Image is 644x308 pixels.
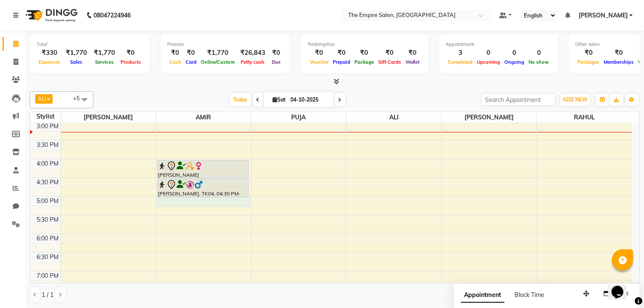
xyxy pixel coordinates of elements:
div: ₹1,770 [62,48,90,58]
iframe: chat widget [608,274,636,300]
div: Total [37,41,143,48]
img: logo [22,3,80,27]
span: [PERSON_NAME] [442,112,537,123]
span: Today [230,93,251,106]
span: Ongoing [503,59,527,65]
div: 3 [446,48,475,58]
span: Prepaid [331,59,352,65]
div: 5:00 PM [35,197,61,206]
div: 5:30 PM [35,215,61,224]
div: ₹0 [403,48,422,58]
div: ₹0 [183,48,199,58]
span: Sat [271,96,288,103]
span: RAHUL [537,112,632,123]
div: ₹0 [118,48,143,58]
div: ₹1,770 [90,48,118,58]
div: ₹0 [269,48,284,58]
span: No show [527,59,551,65]
div: 0 [503,48,527,58]
div: [PERSON_NAME][GEOGRAPHIC_DATA], 04:00 PM-04:30 PM, Blow Dry for women [157,161,248,178]
span: Appointment [461,288,505,303]
div: 0 [527,48,551,58]
span: Card [183,59,199,65]
a: x [46,95,50,102]
span: +5 [73,95,86,102]
div: ₹0 [376,48,403,58]
div: Appointment [446,41,551,48]
span: Packages [576,59,602,65]
div: Finance [167,41,284,48]
b: 08047224946 [93,3,131,27]
span: Products [118,59,143,65]
div: 3:00 PM [35,122,61,131]
span: [PERSON_NAME] [61,112,156,123]
span: Petty cash [239,59,267,65]
span: Wallet [403,59,422,65]
span: Expenses [37,59,62,65]
span: [PERSON_NAME] [579,11,628,20]
span: Voucher [308,59,331,65]
div: 6:30 PM [35,253,61,262]
div: ₹1,770 [199,48,237,58]
div: ₹26,843 [237,48,269,58]
span: AMIR [156,112,251,123]
span: Block Time [515,291,545,299]
span: ALI [346,112,441,123]
div: Redemption [308,41,422,48]
span: Package [352,59,376,65]
input: Search Appointment [481,93,556,106]
div: 6:00 PM [35,234,61,243]
div: 0 [475,48,503,58]
span: Upcoming [475,59,503,65]
div: ₹0 [602,48,636,58]
div: 7:00 PM [35,271,61,280]
div: ₹0 [352,48,376,58]
button: ADD NEW [561,94,590,106]
div: Stylist [30,112,61,121]
span: Cash [167,59,183,65]
input: 2025-10-04 [288,93,331,106]
span: ALI [38,95,46,102]
div: 4:30 PM [35,178,61,187]
div: ₹0 [167,48,183,58]
div: 4:00 PM [35,159,61,168]
span: Due [270,59,283,65]
div: [PERSON_NAME], TK04, 04:30 PM-05:00 PM, [PERSON_NAME] Trimming & Styling [157,179,248,197]
div: ₹330 [37,48,62,58]
span: Services [93,59,116,65]
div: 3:30 PM [35,141,61,150]
span: PUJA [251,112,346,123]
span: ADD NEW [563,96,588,103]
span: Memberships [602,59,636,65]
div: ₹0 [331,48,352,58]
span: 1 / 1 [42,291,53,300]
div: ₹0 [308,48,331,58]
span: Sales [68,59,85,65]
div: ₹0 [576,48,602,58]
span: Completed [446,59,475,65]
span: Gift Cards [376,59,403,65]
span: Online/Custom [199,59,237,65]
